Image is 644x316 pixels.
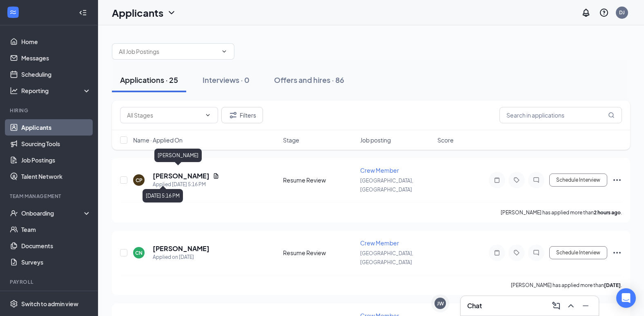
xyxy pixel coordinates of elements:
[119,47,218,56] input: All Job Postings
[21,33,91,50] a: Home
[501,209,622,216] p: [PERSON_NAME] has applied more than .
[221,48,227,55] svg: ChevronDown
[228,110,238,120] svg: Filter
[21,238,91,254] a: Documents
[512,249,521,256] svg: Tag
[21,50,91,66] a: Messages
[512,177,521,183] svg: Tag
[467,301,482,310] h3: Chat
[21,221,91,238] a: Team
[79,9,87,17] svg: Collapse
[167,8,176,18] svg: ChevronDown
[112,6,163,20] h1: Applicants
[581,301,591,311] svg: Minimize
[127,111,201,120] input: All Stages
[549,174,607,187] button: Schedule Interview
[21,66,91,82] a: Scheduling
[283,249,355,257] div: Resume Review
[612,175,622,185] svg: Ellipses
[10,87,18,95] svg: Analysis
[154,149,202,162] div: [PERSON_NAME]
[550,299,563,312] button: ComposeMessage
[579,299,592,312] button: Minimize
[492,177,502,183] svg: Note
[581,8,591,18] svg: Notifications
[221,107,263,123] button: Filter Filters
[360,136,391,144] span: Job posting
[612,248,622,258] svg: Ellipses
[594,209,621,216] b: 2 hours ago
[21,209,84,217] div: Onboarding
[619,9,625,16] div: DJ
[608,112,615,118] svg: MagnifyingGlass
[21,168,91,185] a: Talent Network
[153,253,209,261] div: Applied on [DATE]
[283,176,355,184] div: Resume Review
[360,178,413,193] span: [GEOGRAPHIC_DATA], [GEOGRAPHIC_DATA]
[274,75,344,85] div: Offers and hires · 86
[564,299,577,312] button: ChevronUp
[549,246,607,259] button: Schedule Interview
[153,244,209,253] h5: [PERSON_NAME]
[120,75,178,85] div: Applications · 25
[604,282,621,288] b: [DATE]
[9,8,17,16] svg: WorkstreamLogo
[551,301,561,311] svg: ComposeMessage
[437,300,444,307] div: JW
[10,278,89,285] div: Payroll
[616,288,636,308] div: Open Intercom Messenger
[203,75,250,85] div: Interviews · 0
[360,167,399,174] span: Crew Member
[21,119,91,136] a: Applicants
[10,193,89,200] div: Team Management
[360,239,399,247] span: Crew Member
[566,301,576,311] svg: ChevronUp
[492,249,502,256] svg: Note
[135,249,143,256] div: CN
[10,300,18,308] svg: Settings
[21,300,78,308] div: Switch to admin view
[153,171,209,180] h5: [PERSON_NAME]
[133,136,183,144] span: Name · Applied On
[10,107,89,114] div: Hiring
[21,136,91,152] a: Sourcing Tools
[511,282,622,289] p: [PERSON_NAME] has applied more than .
[21,152,91,168] a: Job Postings
[21,87,91,95] div: Reporting
[10,209,18,217] svg: UserCheck
[283,136,299,144] span: Stage
[360,250,413,265] span: [GEOGRAPHIC_DATA], [GEOGRAPHIC_DATA]
[21,254,91,270] a: Surveys
[599,8,609,18] svg: QuestionInfo
[531,249,541,256] svg: ChatInactive
[213,173,219,179] svg: Document
[531,177,541,183] svg: ChatInactive
[499,107,622,123] input: Search in applications
[153,180,219,189] div: Applied [DATE] 5:16 PM
[437,136,454,144] span: Score
[205,112,211,118] svg: ChevronDown
[136,177,143,184] div: CP
[143,189,183,203] div: [DATE] 5:16 PM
